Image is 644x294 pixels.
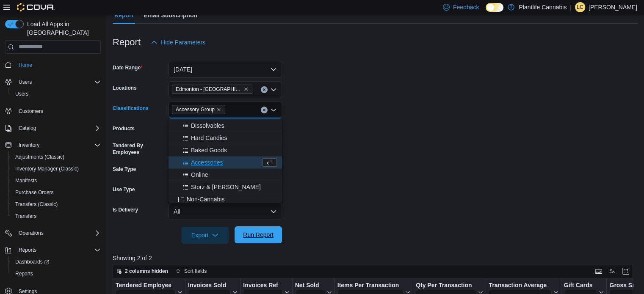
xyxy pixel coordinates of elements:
div: Invoices Sold [188,281,231,289]
label: Products [113,125,135,132]
label: Is Delivery [113,206,138,213]
label: Use Type [113,186,135,193]
label: Date Range [113,64,143,71]
a: Dashboards [12,257,53,267]
button: Operations [15,228,47,238]
p: [PERSON_NAME] [589,2,637,12]
a: Adjustments (Classic) [12,152,68,162]
span: Dissolvables [191,121,224,130]
span: Dashboards [15,258,49,265]
button: Remove Edmonton - Winterburn from selection in this group [243,87,249,92]
button: Users [15,77,35,87]
span: Storz & [PERSON_NAME] [191,183,261,191]
button: Catalog [2,122,104,134]
button: Dissolvables [169,120,282,132]
button: Clear input [261,86,268,93]
button: All [169,203,282,220]
button: Reports [2,244,104,256]
button: Enter fullscreen [621,266,631,276]
span: Inventory Manager (Classic) [15,165,79,172]
button: Users [2,76,104,88]
span: Purchase Orders [15,189,54,196]
span: Report [114,7,133,24]
button: Remove Accessory Group from selection in this group [216,107,221,112]
label: Tendered By Employees [113,142,165,156]
button: Home [2,59,104,71]
button: Baked Goods [169,144,282,157]
span: Transfers (Classic) [15,201,58,208]
span: Run Report [243,231,274,239]
a: Transfers (Classic) [12,199,61,209]
span: Hard Candies [191,134,227,142]
button: Purchase Orders [8,187,104,198]
p: | [570,2,572,12]
label: Locations [113,85,137,91]
span: Reports [15,245,101,255]
button: Display options [607,266,617,276]
span: Home [19,62,32,69]
div: Leigha Cardinal [575,2,585,12]
span: Adjustments (Classic) [15,154,64,160]
button: [DATE] [169,61,282,78]
span: Users [12,89,101,99]
button: Reports [15,245,40,255]
span: Email Subscription [144,7,197,24]
span: Manifests [12,176,101,186]
span: Inventory [15,140,101,150]
span: Sort fields [184,268,207,275]
p: Plantlife Cannabis [519,2,567,12]
button: Reports [8,268,104,280]
span: Hide Parameters [161,38,205,47]
div: Gift Cards [564,281,597,289]
button: Export [181,227,229,244]
div: Transaction Average [489,281,551,289]
button: Online [169,169,282,181]
div: Net Sold [295,281,325,289]
button: Hard Candies [169,132,282,144]
a: Customers [15,106,47,116]
a: Reports [12,269,36,279]
span: 2 columns hidden [125,268,168,275]
button: 2 columns hidden [113,266,171,276]
span: Load All Apps in [GEOGRAPHIC_DATA] [24,20,101,37]
button: Accessories [169,157,282,169]
span: Baked Goods [191,146,227,154]
button: Manifests [8,175,104,187]
button: Inventory [2,139,104,151]
span: Transfers (Classic) [12,199,101,209]
span: Inventory Manager (Classic) [12,164,101,174]
button: Inventory Manager (Classic) [8,163,104,175]
div: Qty Per Transaction [416,281,476,289]
span: Catalog [19,125,36,132]
span: Inventory [19,142,39,148]
span: Customers [19,108,43,115]
span: Customers [15,106,101,116]
button: Hide Parameters [147,34,209,51]
span: Users [19,79,32,85]
button: Customers [2,105,104,117]
button: Non-Cannabis [169,193,282,206]
button: Adjustments (Classic) [8,151,104,163]
button: Operations [2,227,104,239]
span: Non-Cannabis [187,195,225,203]
a: Users [12,89,32,99]
span: Reports [15,270,33,277]
span: Accessories [191,158,223,167]
button: Run Report [235,226,282,243]
button: Sort fields [172,266,210,276]
a: Manifests [12,176,40,186]
span: Home [15,60,101,70]
button: Close list of options [270,107,277,113]
span: Accessory Group [176,105,215,114]
h3: Report [113,37,141,47]
label: Sale Type [113,166,136,173]
span: Online [191,170,208,179]
div: Tendered Employee [116,281,176,289]
span: Transfers [12,211,101,221]
a: Transfers [12,211,40,221]
span: Reports [12,269,101,279]
span: Users [15,91,28,97]
input: Dark Mode [486,3,503,12]
span: LC [577,2,583,12]
img: Cova [17,3,55,11]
